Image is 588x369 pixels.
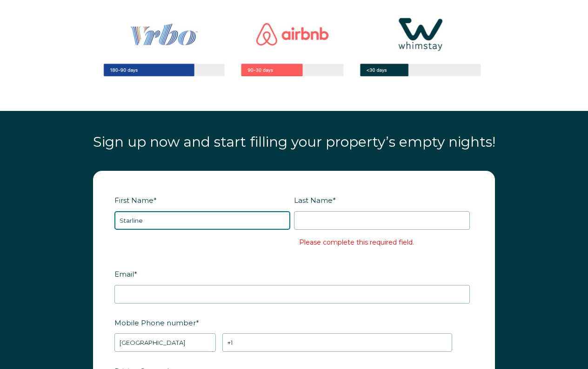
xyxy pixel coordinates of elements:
span: Mobile Phone number [114,316,196,330]
label: Please complete this required field. [299,238,414,246]
span: Sign up now and start filling your property’s empty nights! [93,133,495,150]
span: First Name [114,193,154,207]
span: Email [114,267,134,281]
span: Last Name [294,193,333,207]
